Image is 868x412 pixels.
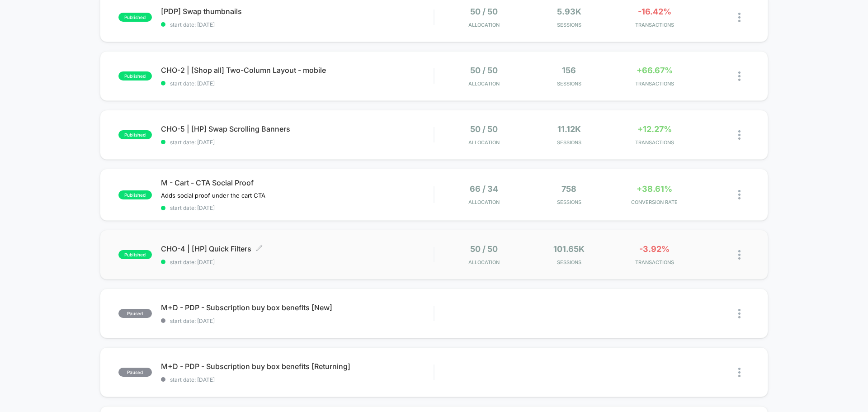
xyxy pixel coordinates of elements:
img: close [738,309,741,318]
span: 50 / 50 [470,66,498,75]
span: TRANSACTIONS [614,81,695,87]
span: Allocation [468,199,500,205]
span: 758 [561,184,576,194]
span: 50 / 50 [470,124,498,134]
span: TRANSACTIONS [614,139,695,146]
span: Sessions [529,259,610,265]
span: start date: [DATE] [161,80,434,87]
span: +66.67% [637,66,673,75]
span: paused [118,309,152,318]
img: close [738,190,741,199]
span: 50 / 50 [470,244,498,254]
span: start date: [DATE] [161,317,434,324]
span: Sessions [529,81,610,87]
span: 50 / 50 [470,7,498,16]
span: [PDP] Swap thumbnails [161,7,434,16]
span: start date: [DATE] [161,259,434,265]
span: Adds social proof under the cart CTA [161,192,265,199]
img: close [738,130,741,140]
span: 5.93k [557,7,581,16]
span: Allocation [468,139,500,146]
span: Allocation [468,259,500,265]
span: start date: [DATE] [161,21,434,28]
span: +12.27% [637,124,672,134]
span: CHO-5 | [HP] Swap Scrolling Banners [161,124,434,133]
span: -3.92% [639,244,670,254]
span: 156 [562,66,576,75]
img: close [738,250,741,260]
span: 11.12k [557,124,581,134]
span: published [118,250,152,259]
span: published [118,190,152,199]
span: 66 / 34 [470,184,498,194]
span: +38.61% [637,184,672,194]
span: published [118,13,152,22]
span: start date: [DATE] [161,376,434,383]
span: published [118,130,152,139]
span: Allocation [468,22,500,28]
span: published [118,71,152,81]
img: close [738,13,741,22]
span: -16.42% [638,7,671,16]
span: Allocation [468,81,500,87]
span: paused [118,368,152,377]
span: Sessions [529,139,610,146]
span: CONVERSION RATE [614,199,695,205]
span: start date: [DATE] [161,139,434,146]
span: Sessions [529,199,610,205]
img: close [738,71,741,81]
img: close [738,368,741,377]
span: CHO-2 | [Shop all] Two-Column Layout - mobile [161,66,434,75]
span: 101.65k [553,244,585,254]
span: start date: [DATE] [161,204,434,211]
span: Sessions [529,22,610,28]
span: TRANSACTIONS [614,22,695,28]
span: M+D - PDP - Subscription buy box benefits [Returning] [161,362,434,371]
span: TRANSACTIONS [614,259,695,265]
span: M - Cart - CTA Social Proof [161,178,434,187]
span: CHO-4 | [HP] Quick Filters [161,244,434,253]
span: M+D - PDP - Subscription buy box benefits [New] [161,303,434,312]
